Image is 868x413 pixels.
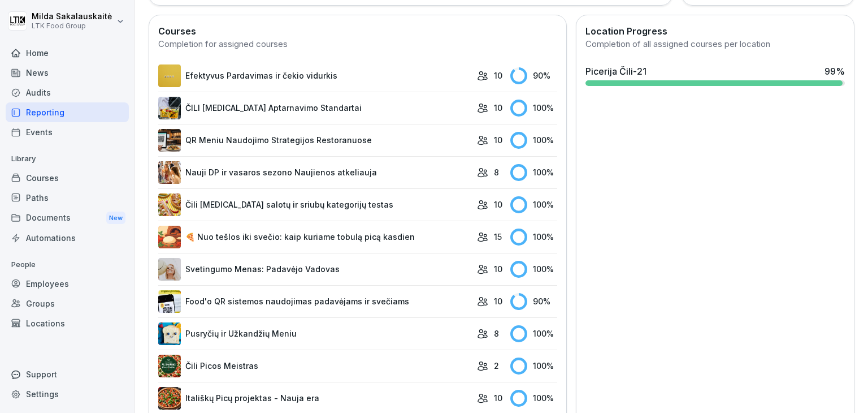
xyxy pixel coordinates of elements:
div: 100 % [510,390,557,407]
p: LTK Food Group [32,22,112,30]
div: Documents [6,208,129,229]
h2: Location Progress [585,24,845,38]
div: 100 % [510,325,557,342]
div: Completion for assigned courses [158,38,557,51]
h2: Courses [158,24,557,38]
a: Paths [6,188,129,208]
a: Reporting [6,102,129,122]
a: Svetingumo Menas: Padavėjo Vadovas [158,258,471,281]
div: 100 % [510,100,557,117]
img: i32ivo17vr8ipzoc40eewowb.png [158,64,181,87]
div: 100 % [510,132,557,149]
img: fm2xlnd4abxcjct7hdb1279s.png [158,226,181,248]
a: News [6,63,129,83]
img: ezydrv8ercmjbqoq1b2vv00y.png [158,290,181,313]
p: 10 [494,102,502,114]
div: New [106,212,125,225]
a: ČILI [MEDICAL_DATA] Aptarnavimo Standartai [158,97,471,119]
img: vnq8o9l4lxrvjwsmlxb2om7q.png [158,387,181,410]
a: 🍕 Nuo tešlos iki svečio: kaip kuriame tobulą picą kasdien [158,226,471,248]
div: 90 % [510,67,557,84]
p: 10 [494,392,502,404]
a: DocumentsNew [6,208,129,229]
div: 100 % [510,229,557,246]
p: 8 [494,166,499,178]
a: Audits [6,83,129,102]
p: 10 [494,263,502,275]
a: Locations [6,313,129,333]
p: People [6,256,129,274]
img: pe4agwvl0z5rluhodf6xscve.png [158,322,181,345]
a: Pusryčių ir Užkandžių Meniu [158,322,471,345]
div: Completion of all assigned courses per location [585,38,845,51]
div: 100 % [510,196,557,213]
a: Nauji DP ir vasaros sezono Naujienos atkeliauja [158,161,471,184]
a: Home [6,43,129,63]
p: Library [6,150,129,168]
img: r6wzbpj60dgtzxj6tcfj9nqf.png [158,193,181,216]
p: 2 [494,360,499,372]
a: Employees [6,274,129,294]
a: Efektyvus Pardavimas ir čekio vidurkis [158,64,471,87]
p: 8 [494,328,499,339]
div: 90 % [510,293,557,310]
div: 100 % [510,358,557,375]
div: 100 % [510,261,557,278]
a: Events [6,122,129,142]
img: wnpqesb0ja9fwoknan9m59ep.png [158,258,181,281]
a: Picerija Čili-2199% [581,60,849,91]
a: Automations [6,228,129,248]
p: 10 [494,295,502,307]
a: Food'o QR sistemos naudojimas padavėjams ir svečiams [158,290,471,313]
img: dej6gjdqwpq2b0keal1yif6b.png [158,97,181,119]
a: QR Meniu Naudojimo Strategijos Restoranuose [158,129,471,152]
p: 10 [494,70,502,81]
p: 15 [494,231,502,243]
a: Groups [6,294,129,313]
a: Čili [MEDICAL_DATA] salotų ir sriubų kategorijų testas [158,193,471,216]
a: Settings [6,384,129,404]
a: Itališkų Picų projektas - Nauja era [158,387,471,410]
p: 10 [494,134,502,146]
a: Čili Picos Meistras [158,355,471,377]
div: Picerija Čili-21 [585,64,646,78]
div: 100 % [510,164,557,181]
div: 99 % [824,64,845,78]
p: Milda Sakalauskaitė [32,12,112,21]
img: u49ee7h6de0efkuueawfgupt.png [158,161,181,184]
img: yo7qqi3zq6jvcu476py35rt8.png [158,355,181,377]
a: Courses [6,168,129,188]
img: zldzehtp7ktap1mwmoqmhhoz.png [158,129,181,152]
p: 10 [494,199,502,210]
div: Support [6,364,129,384]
